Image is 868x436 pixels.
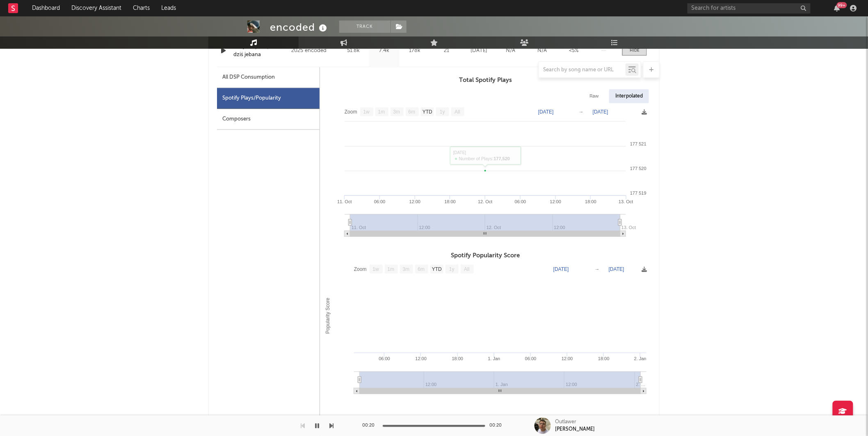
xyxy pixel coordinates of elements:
[834,5,840,11] button: 99+
[525,357,537,361] text: 06:00
[621,225,636,230] text: 13. Oct
[550,199,562,204] text: 12:00
[553,266,569,272] text: [DATE]
[440,109,445,115] text: 1y
[339,20,391,33] button: Track
[320,251,651,261] h3: Spotify Popularity Score
[630,141,646,146] text: 177 521
[539,67,626,73] input: Search by song name or URL
[217,88,320,109] div: Spotify Plays/Popularity
[418,267,425,272] text: 6m
[688,3,811,14] input: Search for artists
[362,421,379,431] div: 00:20
[345,109,357,115] text: Zoom
[497,47,524,55] div: N/A
[609,89,649,103] div: Interpolated
[449,267,455,272] text: 1y
[423,109,432,115] text: YTD
[432,267,442,272] text: YTD
[585,199,596,204] text: 18:00
[555,426,595,433] div: [PERSON_NAME]
[598,357,610,361] text: 18:00
[363,109,370,115] text: 1w
[444,199,456,204] text: 18:00
[595,266,600,272] text: →
[538,109,554,115] text: [DATE]
[837,2,847,8] div: 99 +
[354,267,367,272] text: Zoom
[560,47,587,55] div: <5%
[528,47,556,55] div: N/A
[579,109,584,115] text: →
[515,199,526,204] text: 06:00
[465,47,493,55] div: [DATE]
[630,166,646,171] text: 177 520
[583,89,605,103] div: Raw
[325,298,331,334] text: Popularity Score
[555,418,576,426] div: Outlawer
[630,191,646,195] text: 177 519
[337,199,352,204] text: 11. Oct
[270,20,329,34] div: encoded
[619,199,633,204] text: 13. Oct
[374,199,386,204] text: 06:00
[562,357,573,361] text: 12:00
[416,357,427,361] text: 12:00
[464,267,469,272] text: All
[488,357,500,361] text: 1. Jan
[371,47,397,55] div: 7.4k
[233,43,287,59] a: twoja dupa będzie dziś jebana
[452,357,464,361] text: 18:00
[409,199,421,204] text: 12:00
[320,75,651,85] h3: Total Spotify Plays
[373,267,379,272] text: 1w
[379,357,391,361] text: 06:00
[432,47,461,55] div: 21
[409,109,416,115] text: 6m
[609,266,624,272] text: [DATE]
[634,357,646,361] text: 2. Jan
[478,199,492,204] text: 12. Oct
[489,421,506,431] div: 00:20
[593,109,608,115] text: [DATE]
[455,109,460,115] text: All
[291,46,336,56] div: 2025 encoded
[403,267,410,272] text: 3m
[378,109,385,115] text: 1m
[340,47,367,55] div: 51.8k
[636,382,646,387] text: 2. …
[402,47,428,55] div: 178k
[217,109,320,130] div: Composers
[393,109,400,115] text: 3m
[388,267,395,272] text: 1m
